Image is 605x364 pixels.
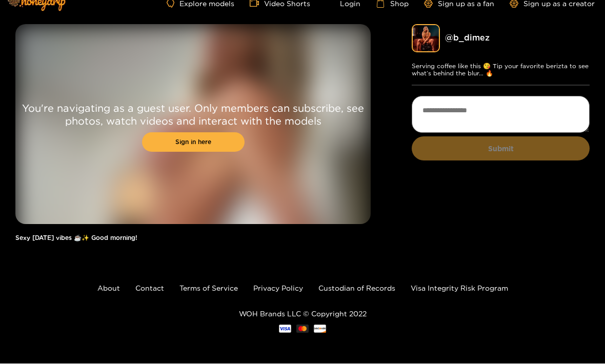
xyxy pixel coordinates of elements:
[411,285,508,292] a: Visa Integrity Risk Program
[179,285,238,292] a: Terms of Service
[142,133,245,152] a: Sign in here
[445,33,490,43] a: @ b_dimez
[318,285,395,292] a: Custodian of Records
[412,25,440,53] img: b_dimez
[15,102,371,128] p: You're navigating as a guest user. Only members can subscribe, see photos, watch videos and inter...
[135,285,164,292] a: Contact
[412,137,590,161] button: Submit
[15,235,371,242] h1: Sexy [DATE] vibes ☕️✨ Good morning!
[97,285,120,292] a: About
[412,63,590,77] p: Serving coffee like this 😘 Tip your favorite berizta to see what’s behind the blur… 🔥
[253,285,303,292] a: Privacy Policy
